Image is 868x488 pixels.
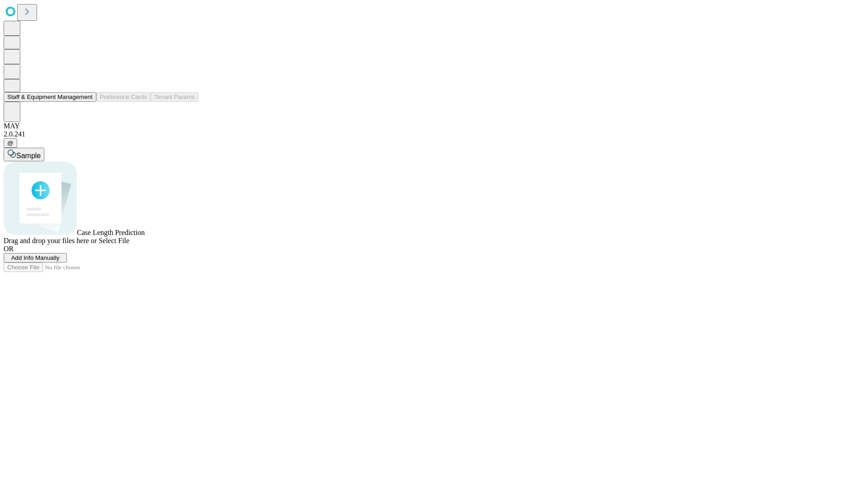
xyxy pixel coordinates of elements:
span: OR [4,245,14,253]
span: Case Length Prediction [77,229,145,236]
button: Tenant Params [151,92,198,102]
div: 2.0.241 [4,130,864,138]
button: Sample [4,148,44,161]
button: Staff & Equipment Management [4,92,96,102]
button: Preference Cards [96,92,151,102]
span: @ [7,140,14,146]
span: Sample [16,152,41,160]
span: Select File [99,237,129,244]
button: Add Info Manually [4,253,67,263]
span: Add Info Manually [11,254,60,261]
span: Drag and drop your files here or [4,237,97,244]
button: @ [4,138,17,148]
div: MAY [4,122,864,130]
